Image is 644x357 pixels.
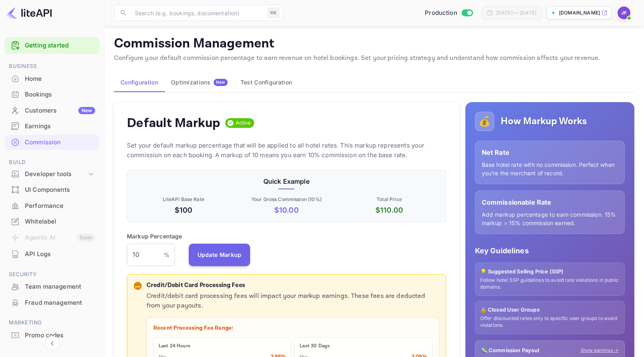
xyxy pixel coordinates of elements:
[482,197,618,207] p: Commissionable Rate
[479,114,491,129] p: 💰
[25,298,95,308] div: Fraud management
[480,306,620,314] p: 🔒 Closed User Groups
[135,282,141,289] p: 💳
[127,244,164,266] input: 0
[147,281,439,290] p: Credit/Debit Card Processing Fees
[25,185,95,195] div: UI Components
[5,198,99,213] a: Performance
[5,135,99,150] a: Commission
[25,201,95,211] div: Performance
[5,295,99,311] div: Fraud management
[164,250,169,259] p: %
[618,6,630,19] img: Jenny Frimer
[134,176,439,186] p: Quick Example
[5,214,99,230] div: Whitelabel
[5,158,99,167] span: Build
[232,119,255,127] span: Active
[127,232,182,240] p: Markup Percentage
[6,6,52,19] img: LiteAPI logo
[25,74,95,84] div: Home
[236,205,336,215] p: $ 10.00
[5,87,99,103] div: Bookings
[25,41,95,50] a: Getting started
[5,167,99,181] div: Developer tools
[127,115,220,131] h4: Default Markup
[159,343,286,350] p: Last 24 Hours
[25,138,95,147] div: Commission
[480,268,620,276] p: 💡 Suggested Selling Price (SSP)
[501,115,587,128] h5: How Markup Works
[45,336,59,351] button: Collapse navigation
[5,182,99,198] div: UI Components
[5,182,99,197] a: UI Components
[5,318,99,327] span: Marketing
[339,205,439,215] p: $ 110.00
[482,160,618,177] p: Base hotel rate with no commission. Perfect when you're the merchant of record.
[25,170,87,179] div: Developer tools
[5,103,99,119] div: CustomersNew
[5,119,99,134] div: Earnings
[147,291,439,311] p: Credit/debit card processing fees will impact your markup earnings. These fees are deducted from ...
[480,277,620,291] p: Follow hotel SSP guidelines to avoid rate violations in public domains.
[5,87,99,102] a: Bookings
[5,62,99,71] span: Business
[581,347,619,354] a: Show earnings →
[496,9,536,16] div: [DATE] — [DATE]
[171,79,228,86] div: Optimizations
[482,148,618,157] p: Net Rate
[480,315,620,329] p: Offer discounted rates only to specific user groups to avoid violations.
[114,36,634,52] p: Commission Management
[5,135,99,150] div: Commission
[5,328,99,343] div: Promo codes
[5,246,99,262] div: API Logs
[5,279,99,294] a: Team management
[5,119,99,133] a: Earnings
[5,279,99,295] div: Team management
[481,347,540,355] p: 💸 Commission Payout
[114,73,165,92] button: Configuration
[5,295,99,310] a: Fraud management
[5,328,99,343] a: Promo codes
[5,71,99,86] a: Home
[25,122,95,131] div: Earnings
[114,53,634,63] p: Configure your default commission percentage to earn revenue on hotel bookings. Set your pricing ...
[25,90,95,99] div: Bookings
[130,5,264,21] input: Search (e.g. bookings, documentation)
[5,198,99,214] div: Performance
[5,103,99,118] a: CustomersNew
[5,270,99,279] span: Security
[5,214,99,229] a: Whitelabel
[5,71,99,87] div: Home
[339,196,439,203] p: Total Price
[153,324,432,332] p: Recent Processing Fee Range:
[25,250,95,259] div: API Logs
[5,246,99,261] a: API Logs
[475,245,625,256] p: Key Guidelines
[300,343,427,350] p: Last 30 Days
[78,107,95,114] div: New
[25,282,95,291] div: Team management
[134,196,233,203] p: LiteAPI Base Rate
[5,37,99,54] div: Getting started
[234,73,298,92] button: Test Configuration
[267,8,279,18] div: ⌘K
[25,106,95,115] div: Customers
[25,217,95,226] div: Whitelabel
[189,244,251,266] button: Update Markup
[25,331,95,340] div: Promo codes
[425,8,457,18] span: Production
[127,141,446,160] p: Set your default markup percentage that will be applied to all hotel rates. This markup represent...
[422,8,476,18] div: Switch to Sandbox mode
[482,210,618,227] p: Add markup percentage to earn commission. 15% markup = 15% commission earned.
[236,196,336,203] p: Your Gross Commission ( 10 %)
[134,205,233,215] p: $100
[559,9,600,16] p: [DOMAIN_NAME]
[214,80,228,85] span: New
